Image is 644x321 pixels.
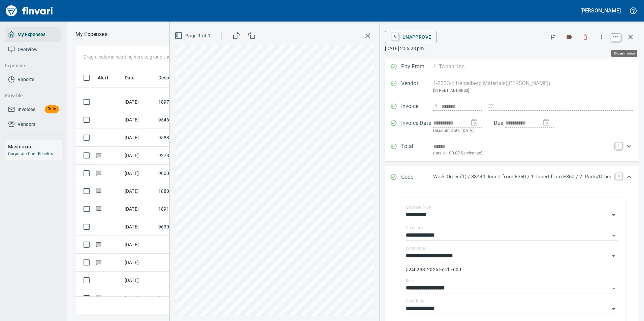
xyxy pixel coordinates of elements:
[158,74,184,82] span: Description
[122,111,156,129] td: [DATE]
[95,242,102,247] span: Has messages
[385,138,639,161] div: Expand
[406,226,423,230] label: Company
[156,200,216,218] td: 18910.7100
[95,153,102,157] span: Has messages
[122,165,156,182] td: [DATE]
[156,93,216,111] td: 18971.7100
[45,105,59,113] span: Beta
[158,74,192,82] span: Description
[156,129,216,147] td: 95887.256604
[406,266,618,273] p: 5240233: 2025 Ford F600
[5,42,62,57] a: Overview
[390,31,431,43] span: Unapprove
[156,289,216,307] td: [DATE] Invoice 1133979 from Jubitz Corp - Jfs (1-10543)
[401,142,433,157] p: Total
[406,205,431,209] label: Expense Type
[176,32,211,40] span: Page 1 of 1
[156,111,216,129] td: 95466.256604
[401,173,433,182] p: Code
[4,3,55,19] img: Finvari
[122,182,156,200] td: [DATE]
[122,200,156,218] td: [DATE]
[611,34,621,41] a: esc
[5,92,56,100] span: Payable
[156,182,216,200] td: 18804.666501
[18,30,45,39] span: My Expenses
[609,231,618,240] button: Open
[385,166,639,188] div: Expand
[609,304,618,314] button: Open
[98,74,108,82] span: Alert
[18,75,34,84] span: Reports
[125,74,135,82] span: Date
[98,74,117,82] span: Alert
[579,5,622,16] button: [PERSON_NAME]
[122,254,156,272] td: [DATE]
[18,120,35,129] span: Vendors
[615,142,622,149] a: T
[385,31,437,43] button: UUnapprove
[125,74,144,82] span: Date
[156,147,216,165] td: 92789.5520053
[5,72,62,87] a: Reports
[122,93,156,111] td: [DATE]
[84,53,182,60] p: Drag a column heading here to group the table
[95,207,102,211] span: Has messages
[2,90,58,102] button: Payable
[392,33,398,40] a: U
[18,45,37,54] span: Overview
[122,236,156,254] td: [DATE]
[8,151,53,156] a: Corporate Card Benefits
[122,272,156,289] td: [DATE]
[8,143,62,150] h6: Mastercard
[173,30,213,42] button: Page 1 of 1
[609,251,618,261] button: Open
[122,218,156,236] td: [DATE]
[406,299,424,303] label: Cost Type
[594,30,609,44] button: More
[156,165,216,182] td: 96004.11200129
[5,117,62,132] a: Vendors
[122,129,156,147] td: [DATE]
[156,218,216,236] td: 96304.375001
[95,296,102,300] span: Has messages
[5,102,62,117] a: InvoicesBeta
[385,45,639,52] p: [DATE] 2:56:28 pm.
[433,150,611,157] p: (basis + $0.00 Service tax)
[609,210,618,220] button: Open
[75,30,107,38] p: My Expenses
[95,260,102,264] span: Has messages
[433,173,611,181] p: Work Order (1) / 88444: Insert from E360 / 1: Insert from E360 / 2: Parts/Other
[95,189,102,193] span: Has messages
[406,279,414,283] label: Item
[75,30,107,38] nav: breadcrumb
[609,284,618,293] button: Open
[2,60,58,72] button: Expenses
[5,62,56,70] span: Expenses
[122,289,156,307] td: [DATE]
[122,147,156,165] td: [DATE]
[5,27,62,42] a: My Expenses
[95,171,102,175] span: Has messages
[18,105,35,114] span: Invoices
[406,246,426,250] label: Work Order
[578,30,593,44] button: Discard
[615,173,622,180] a: C
[580,7,621,14] h5: [PERSON_NAME]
